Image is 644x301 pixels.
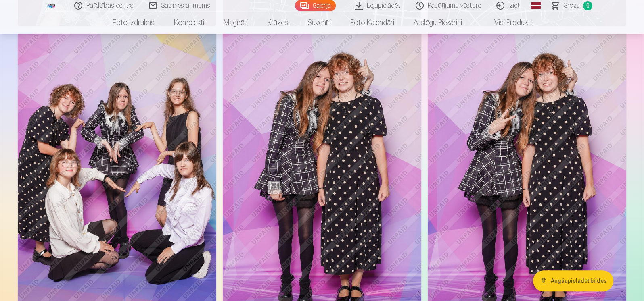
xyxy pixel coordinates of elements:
a: Foto kalendāri [341,11,404,34]
span: 0 [583,1,592,10]
img: /fa1 [47,3,56,8]
span: Grozs [563,1,580,10]
a: Visi produkti [472,11,541,34]
a: Magnēti [214,11,257,34]
button: Augšupielādēt bildes [533,270,613,291]
a: Suvenīri [298,11,341,34]
a: Krūzes [257,11,298,34]
a: Foto izdrukas [103,11,164,34]
a: Komplekti [164,11,214,34]
a: Atslēgu piekariņi [404,11,472,34]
